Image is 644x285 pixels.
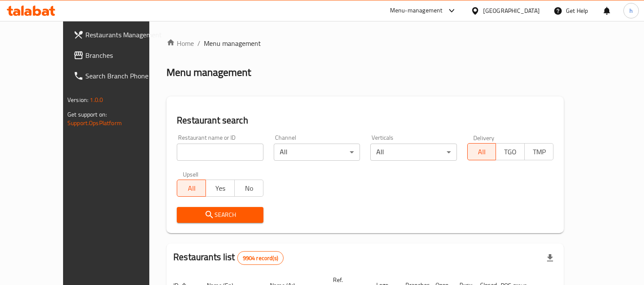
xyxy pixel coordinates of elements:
[197,38,200,48] li: /
[67,45,171,66] a: Branches
[177,114,553,127] h2: Restaurant search
[370,144,457,161] div: All
[166,66,251,79] h2: Menu management
[166,38,564,48] nav: breadcrumb
[234,180,263,197] button: No
[209,182,231,195] span: Yes
[206,180,235,197] button: Yes
[204,38,261,48] span: Menu management
[540,248,560,268] div: Export file
[181,182,203,195] span: All
[528,146,550,158] span: TMP
[177,180,206,197] button: All
[483,6,540,15] div: [GEOGRAPHIC_DATA]
[67,24,171,45] a: Restaurants Management
[67,94,88,105] span: Version:
[67,117,122,129] a: Support.OpsPlatform
[471,146,493,158] span: All
[238,254,283,262] span: 9904 record(s)
[85,30,164,40] span: Restaurants Management
[166,38,194,48] a: Home
[238,182,260,195] span: No
[496,143,525,160] button: TGO
[467,143,496,160] button: All
[524,143,553,160] button: TMP
[177,144,263,161] input: Search for restaurant name or ID..
[237,251,284,265] div: Total records count
[177,207,263,223] button: Search
[274,144,360,161] div: All
[173,251,284,265] h2: Restaurants list
[184,210,256,220] span: Search
[90,94,103,105] span: 1.0.0
[390,6,443,16] div: Menu-management
[473,135,495,141] label: Delivery
[67,66,171,86] a: Search Branch Phone
[629,6,633,15] span: h
[85,71,164,81] span: Search Branch Phone
[85,50,164,60] span: Branches
[67,109,107,120] span: Get support on:
[499,146,521,158] span: TGO
[183,171,199,177] label: Upsell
